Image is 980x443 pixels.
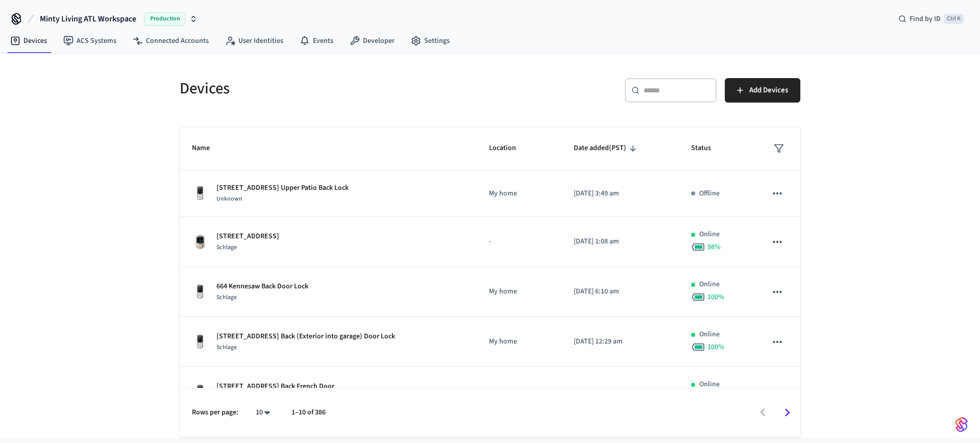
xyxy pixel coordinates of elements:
[489,188,549,199] p: My home
[216,343,237,352] span: Schlage
[489,336,549,347] p: My home
[403,32,458,50] a: Settings
[192,334,208,350] img: Yale Assure Touchscreen Wifi Smart Lock, Satin Nickel, Front
[192,384,208,400] img: Yale Assure Touchscreen Wifi Smart Lock, Satin Nickel, Front
[707,342,724,352] span: 100 %
[216,183,349,193] p: [STREET_ADDRESS] Upper Patio Back Lock
[699,379,720,390] p: Online
[341,32,403,50] a: Developer
[574,140,640,156] span: Date added(PST)
[955,416,968,433] img: SeamLogoGradient.69752ec5.svg
[192,185,208,202] img: Yale Assure Touchscreen Wifi Smart Lock, Satin Nickel, Front
[125,32,217,50] a: Connected Accounts
[574,286,667,297] p: [DATE] 6:10 am
[291,407,326,418] p: 1–10 of 386
[910,14,941,24] span: Find by ID
[489,286,549,297] p: My home
[144,12,185,26] span: Production
[489,236,549,247] p: -
[217,32,291,50] a: User Identities
[574,386,667,397] p: [DATE] 11:48 pm
[699,229,720,240] p: Online
[251,405,275,420] div: 10
[291,32,341,50] a: Events
[944,14,964,24] span: Ctrl K
[699,279,720,290] p: Online
[489,386,549,397] p: My home
[2,32,55,50] a: Devices
[574,336,667,347] p: [DATE] 12:29 am
[699,188,720,199] p: Offline
[216,381,334,392] p: [STREET_ADDRESS] Back French Door
[192,140,223,156] span: Name
[55,32,125,50] a: ACS Systems
[691,140,724,156] span: Status
[192,284,208,300] img: Yale Assure Touchscreen Wifi Smart Lock, Satin Nickel, Front
[574,236,667,247] p: [DATE] 1:08 am
[216,293,237,302] span: Schlage
[180,78,484,99] h5: Devices
[216,281,308,292] p: 664 Kennesaw Back Door Lock
[707,242,721,252] span: 98 %
[707,292,724,302] span: 100 %
[216,194,242,203] span: Unknown
[192,234,208,250] img: Schlage Sense Smart Deadbolt with Camelot Trim, Front
[749,84,788,97] span: Add Devices
[725,78,800,103] button: Add Devices
[40,13,136,25] span: Minty Living ATL Workspace
[890,10,972,28] div: Find by IDCtrl K
[574,188,667,199] p: [DATE] 3:49 am
[699,329,720,340] p: Online
[489,140,529,156] span: Location
[216,331,395,342] p: [STREET_ADDRESS] Back (Exterior into garage) Door Lock
[216,231,279,242] p: [STREET_ADDRESS]
[216,243,237,252] span: Schlage
[775,401,799,425] button: Go to next page
[192,407,238,418] p: Rows per page:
